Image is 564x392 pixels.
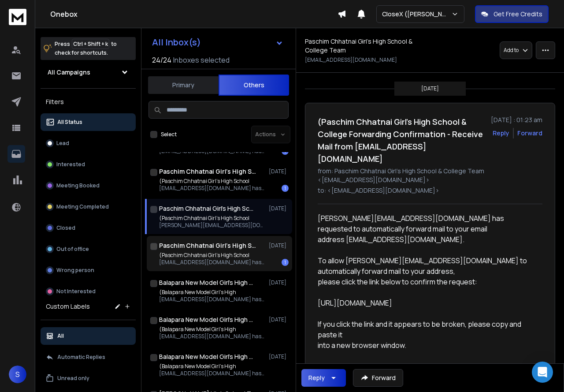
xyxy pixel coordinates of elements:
button: S [9,366,26,383]
span: Ctrl + Shift + k [72,39,109,49]
h1: Paschim Chhatnai Girl's High School & College Team [159,241,256,250]
p: [EMAIL_ADDRESS][DOMAIN_NAME] has requested to automatically [159,370,265,377]
button: Others [219,75,289,96]
p: [DATE] [269,242,289,249]
p: All [57,332,64,340]
div: Forward [517,129,542,138]
h3: Custom Labels [46,302,90,311]
button: Meeting Completed [41,198,136,216]
button: Closed [41,219,136,237]
div: Open Intercom Messenger [532,362,553,383]
p: Lead [56,140,69,147]
p: Out of office [56,246,89,253]
p: Interested [56,161,85,168]
button: All Status [41,113,136,131]
p: [DATE] [421,85,439,92]
p: Unread only [57,375,89,382]
h1: Onebox [50,9,338,19]
span: 24 / 24 [152,55,171,65]
button: Lead [41,134,136,152]
p: (Paschim Chhatnai Girl's High School [159,252,265,259]
p: Get Free Credits [493,10,542,19]
h1: Balapara New Model Girl’s High School Team [159,278,256,287]
button: Out of office [41,240,136,258]
p: [DATE] [269,168,289,175]
h1: Paschim Chhatnai Girl's High School & College Team [159,167,256,176]
button: Primary [148,75,219,95]
p: [DATE] [269,353,289,360]
h1: All Inbox(s) [152,38,201,47]
p: (Paschim Chhatnai Girl's High School [159,178,265,185]
button: Reply [301,369,346,387]
h1: Paschim Chhatnai Girl's High School & College Team [305,37,427,55]
button: Meeting Booked [41,177,136,194]
p: [DATE] : 01:23 am [491,116,542,124]
p: CloseX ([PERSON_NAME]) [382,10,451,19]
p: Press to check for shortcuts. [55,40,117,57]
h1: All Campaigns [48,68,90,77]
p: [EMAIL_ADDRESS][DOMAIN_NAME] has requested to automatically [159,296,265,303]
button: Not Interested [41,283,136,300]
label: Select [161,131,177,138]
p: [DATE] [269,279,289,286]
button: All [41,327,136,345]
button: Unread only [41,370,136,387]
p: [EMAIL_ADDRESS][DOMAIN_NAME] has requested to automatically [159,259,265,266]
h1: Balapara New Model Girl’s High School Team [159,315,256,324]
h1: Paschim Chhatnai Girl's High School & College Team [159,204,256,213]
p: Closed [56,224,75,231]
p: Add to [504,47,519,54]
p: Meeting Booked [56,182,100,189]
p: [DATE] [269,316,289,323]
button: Interested [41,156,136,173]
img: logo [9,9,26,25]
p: [PERSON_NAME][EMAIL_ADDRESS][DOMAIN_NAME] has requested to automatically [159,222,265,229]
p: from: Paschim Chhatnai Girl's High School & College Team <[EMAIL_ADDRESS][DOMAIN_NAME]> [318,167,542,184]
h3: Filters [41,96,136,108]
p: Wrong person [56,267,94,274]
h3: Inboxes selected [173,55,230,65]
button: All Inbox(s) [145,34,290,51]
h1: Balapara New Model Girl’s High School Team [159,352,256,361]
button: Wrong person [41,261,136,279]
p: All Status [57,119,82,126]
p: [EMAIL_ADDRESS][DOMAIN_NAME] has requested to automatically [159,333,265,340]
p: to: <[EMAIL_ADDRESS][DOMAIN_NAME]> [318,186,542,195]
p: [EMAIL_ADDRESS][DOMAIN_NAME] [305,56,397,63]
button: Automatic Replies [41,348,136,366]
p: [EMAIL_ADDRESS][DOMAIN_NAME] has requested to automatically [159,185,265,192]
div: 1 [282,185,289,192]
button: Forward [353,369,403,387]
p: Meeting Completed [56,203,109,210]
button: All Campaigns [41,63,136,81]
p: Automatic Replies [57,354,105,361]
p: (Balapara New Model Girl’s High [159,326,265,333]
p: Not Interested [56,288,96,295]
p: (Balapara New Model Girl’s High [159,289,265,296]
button: Get Free Credits [475,5,549,23]
button: Reply [493,129,509,138]
div: 1 [282,259,289,266]
h1: (Paschim Chhatnai Girl's High School & College Forwarding Confirmation - Receive Mail from [EMAIL... [318,116,486,165]
p: [DATE] [269,205,289,212]
p: (Paschim Chhatnai Girl's High School [159,215,265,222]
div: Reply [308,373,325,382]
p: (Balapara New Model Girl’s High [159,363,265,370]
